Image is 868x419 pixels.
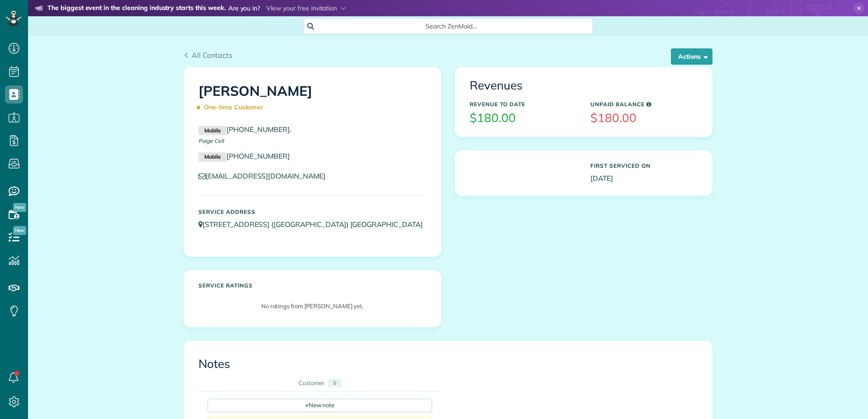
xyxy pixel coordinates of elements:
span: New [13,203,26,212]
a: Mobile[PHONE_NUMBER] [198,125,290,134]
a: All Contacts [184,50,232,61]
small: Mobile [198,152,226,162]
h5: Revenue to Date [470,101,577,107]
h1: [PERSON_NAME] [198,84,426,115]
strong: The biggest event in the cleaning industry starts this week. [47,4,226,14]
h3: Revenues [470,79,698,92]
div: Customer [298,379,325,387]
h3: Notes [198,358,698,371]
span: New [13,226,26,235]
a: [STREET_ADDRESS] ([GEOGRAPHIC_DATA]) [GEOGRAPHIC_DATA] [198,220,423,239]
span: Are you in? [228,4,260,14]
h3: $180.00 [470,112,577,125]
h5: First Serviced On [590,163,698,169]
p: [DATE] [590,173,698,184]
h5: Service Address [198,209,426,215]
div: 5 [328,379,341,387]
p: No ratings from [PERSON_NAME] yet. [203,302,422,311]
p: . [198,124,426,135]
a: Mobile[PHONE_NUMBER] [198,151,290,160]
span: One-time Customer [198,99,267,115]
h3: $180.00 [590,112,698,125]
div: New note [208,399,432,412]
span: Paige Cell [198,137,224,144]
h5: Unpaid Balance [590,101,698,107]
h5: Service ratings [198,282,426,288]
button: Actions [671,48,712,65]
span: All Contacts [192,51,232,60]
span: + [305,401,309,409]
li: The world’s leading virtual event for cleaning business owners. [35,15,397,27]
small: Mobile [198,126,226,136]
a: [EMAIL_ADDRESS][DOMAIN_NAME] [198,171,334,180]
